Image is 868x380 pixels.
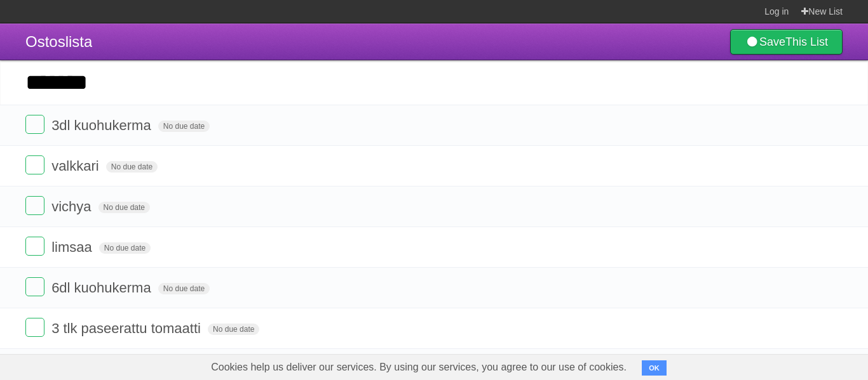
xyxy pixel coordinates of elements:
span: No due date [158,283,210,294]
span: No due date [208,324,259,335]
span: 6dl kuohukerma [51,280,154,296]
a: SaveThis List [730,29,843,55]
span: Ostoslista [25,33,92,50]
label: Done [25,318,44,337]
label: Done [25,115,44,134]
span: Cookies help us deliver our services. By using our services, you agree to our use of cookies. [198,355,639,380]
span: vichya [51,199,94,214]
label: Done [25,277,44,296]
span: 3 tlk paseerattu tomaatti [51,320,204,336]
label: Done [25,155,44,174]
span: 3dl kuohukerma [51,117,154,133]
button: OK [642,360,667,376]
b: This List [785,36,828,48]
span: No due date [158,121,210,132]
span: No due date [98,202,150,213]
label: Done [25,196,44,215]
label: Done [25,237,44,256]
span: No due date [106,161,158,173]
span: valkkari [51,158,102,174]
span: limsaa [51,239,95,255]
span: No due date [99,242,151,254]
